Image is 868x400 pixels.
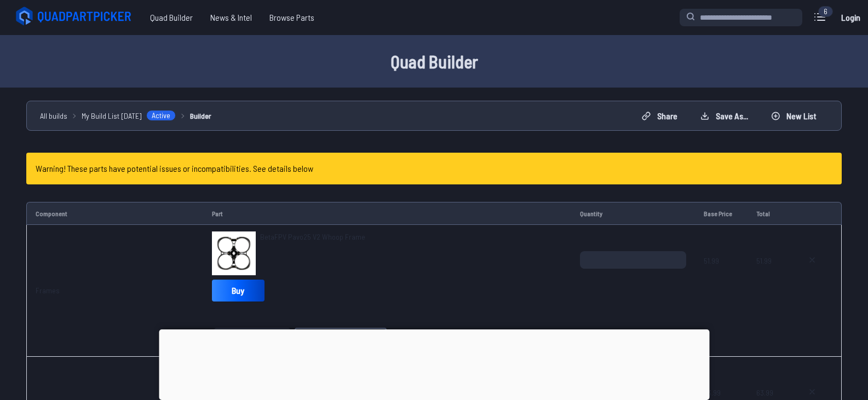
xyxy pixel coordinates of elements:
img: image [212,231,256,275]
a: SelectFrames [212,328,292,350]
button: SelectFrames [214,328,290,350]
a: Frames [36,286,60,295]
span: Active [146,110,176,121]
a: Login [837,7,864,28]
a: Buy [212,280,265,302]
td: Quantity [571,202,695,225]
span: My Build List [DATE] [82,110,142,121]
a: News & Intel [202,7,261,28]
h1: Quad Builder [84,48,785,74]
a: All builds [40,110,67,121]
iframe: Advertisement [159,329,709,397]
button: New List [762,107,826,125]
span: BetaFPV Pavo25 V2 Whoop Frame [260,232,365,241]
h4: Warning! These parts have potential issues or incompatibilities. See details below [36,162,313,175]
a: BetaFPV Pavo25 V2 Whoop Frame [260,231,365,242]
td: Part [203,202,571,225]
a: Builder [190,110,211,121]
td: Component [26,202,203,225]
a: Quad Builder [141,7,202,28]
button: Add Custom Part [295,328,387,350]
td: Total [748,202,790,225]
a: Browse Parts [261,7,323,28]
button: Share [633,107,687,125]
span: 51.99 [704,251,739,304]
div: 6 [818,6,833,17]
td: Base Price [695,202,748,225]
button: Save as... [691,107,757,125]
a: My Build List [DATE]Active [82,110,176,121]
span: 51.99 [756,251,781,304]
